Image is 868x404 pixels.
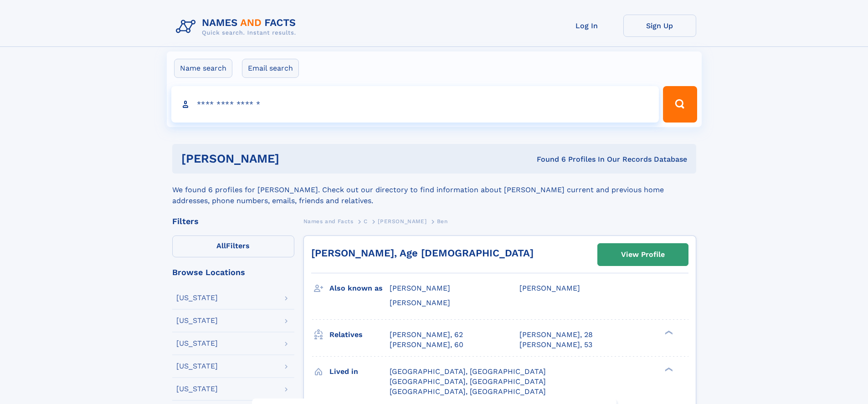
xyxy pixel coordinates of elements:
[176,294,218,302] div: [US_STATE]
[176,340,218,347] div: [US_STATE]
[519,330,593,340] a: [PERSON_NAME], 28
[378,215,426,227] a: [PERSON_NAME]
[172,235,294,257] label: Filters
[621,244,665,265] div: View Profile
[663,86,697,123] button: Search Button
[519,284,580,292] span: [PERSON_NAME]
[364,215,368,227] a: C
[390,330,463,340] a: [PERSON_NAME], 62
[176,363,218,370] div: [US_STATE]
[303,215,354,227] a: Names and Facts
[171,86,659,123] input: search input
[408,154,687,164] div: Found 6 Profiles In Our Records Database
[176,317,218,324] div: [US_STATE]
[242,59,299,78] label: Email search
[390,387,546,396] span: [GEOGRAPHIC_DATA], [GEOGRAPHIC_DATA]
[181,153,408,164] h1: [PERSON_NAME]
[663,329,673,335] div: ❯
[390,340,463,350] a: [PERSON_NAME], 60
[364,218,368,225] span: C
[172,15,303,39] img: Logo Names and Facts
[390,367,546,376] span: [GEOGRAPHIC_DATA], [GEOGRAPHIC_DATA]
[437,218,448,225] span: Ben
[172,174,696,206] div: We found 6 profiles for [PERSON_NAME]. Check out our directory to find information about [PERSON_...
[550,15,623,37] a: Log In
[172,217,294,225] div: Filters
[172,268,294,276] div: Browse Locations
[311,247,534,259] a: [PERSON_NAME], Age [DEMOGRAPHIC_DATA]
[390,377,546,386] span: [GEOGRAPHIC_DATA], [GEOGRAPHIC_DATA]
[390,284,450,292] span: [PERSON_NAME]
[663,366,673,372] div: ❯
[519,340,592,350] a: [PERSON_NAME], 53
[378,218,426,225] span: [PERSON_NAME]
[623,15,696,37] a: Sign Up
[598,244,688,266] a: View Profile
[329,364,390,379] h3: Lived in
[176,385,218,393] div: [US_STATE]
[329,281,390,296] h3: Also known as
[216,241,226,250] span: All
[329,327,390,343] h3: Relatives
[174,59,232,78] label: Name search
[390,298,450,307] span: [PERSON_NAME]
